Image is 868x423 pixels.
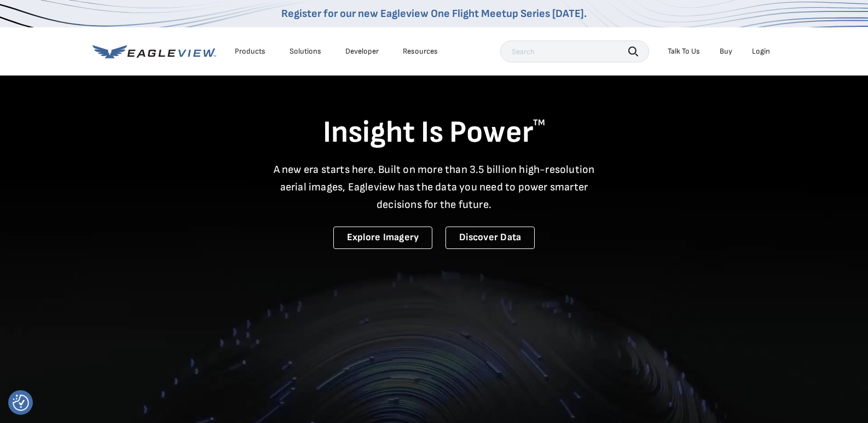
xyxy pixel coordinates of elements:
[281,7,587,20] a: Register for our new Eagleview One Flight Meetup Series [DATE].
[720,47,732,56] a: Buy
[290,47,321,56] div: Solutions
[752,47,770,56] div: Login
[13,395,29,411] button: Consent Preferences
[533,118,545,128] sup: TM
[668,47,700,56] div: Talk To Us
[345,47,379,56] a: Developer
[235,47,265,56] div: Products
[92,114,776,152] h1: Insight Is Power
[403,47,438,56] div: Resources
[445,227,535,249] a: Discover Data
[13,395,29,411] img: Revisit consent button
[333,227,433,249] a: Explore Imagery
[267,161,601,213] p: A new era starts here. Built on more than 3.5 billion high-resolution aerial images, Eagleview ha...
[500,40,649,62] input: Search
